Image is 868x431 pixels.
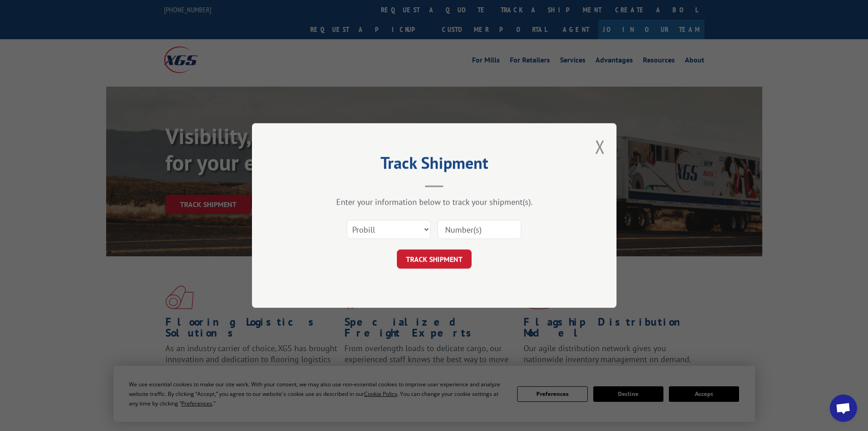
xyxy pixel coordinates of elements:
button: Close modal [595,135,605,159]
h2: Track Shipment [298,156,571,174]
button: TRACK SHIPMENT [397,249,472,269]
div: Open chat [830,395,857,422]
div: Enter your information below to track your shipment(s). [298,197,571,207]
input: Number(s) [437,220,521,239]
